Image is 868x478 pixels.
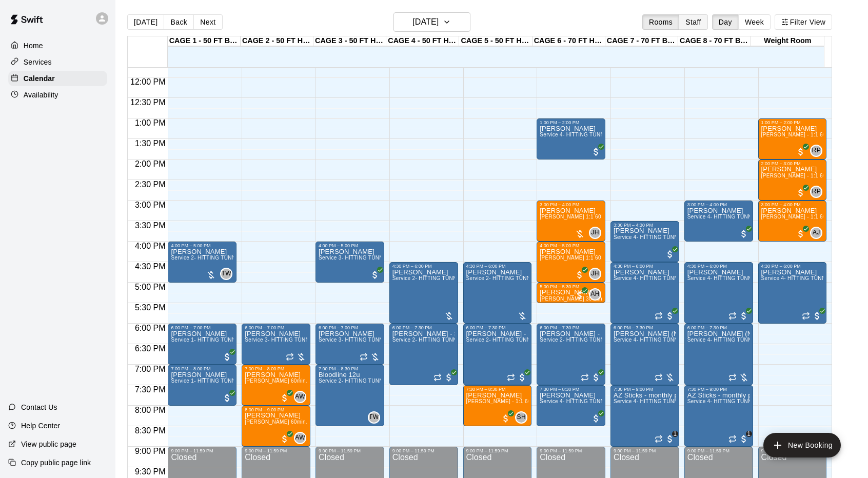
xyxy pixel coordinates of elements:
div: John Havird [589,268,601,280]
div: 5:00 PM – 5:30 PM: Cheyenne Gavin [537,283,605,303]
span: Recurring event [728,435,737,443]
div: CAGE 7 - 70 FT BB (w/ pitching mound) [605,36,678,46]
div: 9:00 PM – 11:59 PM [319,448,381,453]
p: Contact Us [21,402,57,412]
div: 7:30 PM – 8:30 PM [466,387,529,392]
button: add [763,433,841,457]
button: [DATE] [127,14,164,30]
div: 6:00 PM – 7:30 PM [687,325,750,330]
div: 9:00 PM – 11:59 PM [614,448,676,453]
span: All customers have paid [517,372,527,383]
span: Service 2- HITTING TUNNEL RENTAL - 50ft Baseball [466,275,597,281]
span: Service 2- HITTING TUNNEL RENTAL - 50ft Baseball [466,337,597,343]
div: 6:00 PM – 7:30 PM: Ty Allen - State 48 team [463,324,532,385]
span: Recurring event [728,312,737,320]
div: 5:00 PM – 5:30 PM [540,284,602,289]
span: Scott Hairston [519,411,527,424]
div: 6:00 PM – 7:30 PM: Ashleigh Castrichini (Needs new team package) [684,324,753,385]
span: All customers have paid [812,311,822,321]
span: JH [591,228,599,238]
button: [DATE] [393,12,470,32]
span: All customers have paid [796,229,806,239]
span: Recurring event [655,373,663,382]
span: AJ [813,228,820,238]
span: [PERSON_NAME] 60min. 1:1 Baseball Catching / Hitting Lessons [245,419,405,425]
div: 7:00 PM – 8:00 PM [171,366,233,371]
div: 6:00 PM – 7:30 PM [466,325,529,330]
span: Service 2- HITTING TUNNEL RENTAL - 50ft Baseball [392,275,523,281]
div: 3:30 PM – 4:30 PM [614,223,676,228]
div: 3:00 PM – 4:00 PM [687,202,750,207]
div: 3:00 PM – 4:00 PM [540,202,602,207]
div: 4:30 PM – 6:00 PM [392,264,455,269]
span: Service 4- HITTING TUNNEL RENTAL - 70ft Baseball [687,214,818,220]
div: 6:00 PM – 7:30 PM: Ashleigh Castrichini (Needs new team package) [610,324,679,385]
div: 4:30 PM – 6:00 PM: Service 4- HITTING TUNNEL RENTAL - 70ft Baseball [610,262,679,324]
div: 4:00 PM – 5:00 PM [319,243,381,248]
span: All customers have paid [665,311,675,321]
div: 8:00 PM – 9:00 PM [245,407,307,412]
span: All customers have paid [575,270,585,280]
span: Recurring event [507,373,515,382]
div: Ashtin Webb [294,391,306,403]
div: 9:00 PM – 11:59 PM [540,448,602,453]
span: 3:30 PM [132,221,168,230]
div: 7:00 PM – 8:30 PM: Bloodline 12u [315,365,384,426]
span: 6:30 PM [132,344,168,353]
span: SH [517,412,526,423]
div: Asia Jones [810,227,822,239]
span: All customers have paid [370,270,380,280]
span: Service 4- HITTING TUNNEL RENTAL - 70ft Baseball [614,399,744,404]
div: Scott Hairston [515,411,527,424]
span: Asia Jones [814,227,822,239]
span: All customers have paid [739,311,749,321]
span: TJ Wilcoxson [372,411,380,424]
span: All customers have paid [591,372,601,383]
div: 4:30 PM – 6:00 PM: Service 2- HITTING TUNNEL RENTAL - 50ft Baseball [389,262,458,324]
div: 7:30 PM – 9:00 PM: AZ Sticks - monthly package [684,385,753,447]
div: CAGE 3 - 50 FT HYBRID BB/SB [313,36,386,46]
a: Calendar [8,71,107,86]
div: Weight Room [751,36,824,46]
span: Recurring event [655,435,663,443]
div: 7:00 PM – 8:00 PM: Harvey Hardecopf [242,365,310,406]
span: Service 2- HITTING TUNNEL RENTAL - 50ft Baseball [392,337,523,343]
span: AW [295,392,305,402]
div: 2:00 PM – 3:00 PM [761,161,824,166]
button: Filter View [775,14,832,30]
div: 6:00 PM – 7:00 PM: Rudy Sanchez [168,324,236,365]
span: Service 3- HITTING TUNNEL RENTAL - 50ft Softball [319,255,446,261]
span: 1:00 PM [132,118,168,127]
a: Services [8,54,107,70]
span: 9:00 PM [132,447,168,455]
span: All customers have paid [591,413,601,424]
span: 8:00 PM [132,406,168,414]
div: CAGE 5 - 50 FT HYBRID SB/BB [459,36,532,46]
span: Recurring event [286,353,294,361]
div: 4:30 PM – 6:00 PM: Service 4- HITTING TUNNEL RENTAL - 70ft Baseball [684,262,753,324]
div: Andrew Haley [589,288,601,301]
span: [PERSON_NAME] 1:1 60 min. pitching Lesson [540,255,653,261]
span: Service 3- HITTING TUNNEL RENTAL - 50ft Softball [245,337,372,343]
span: Rocky Parra [814,186,822,198]
span: Service 2- HITTING TUNNEL RENTAL - 50ft Baseball [319,378,449,384]
button: Day [712,14,739,30]
div: CAGE 6 - 70 FT HIT TRAX [532,36,605,46]
div: 6:00 PM – 7:00 PM: Service 3- HITTING TUNNEL RENTAL - 50ft Softball [242,324,310,365]
span: All customers have paid [222,393,232,403]
div: 7:30 PM – 8:30 PM: Kristian Aguirre [463,385,532,426]
span: [PERSON_NAME] 30 min 1:1 baseball hitting / fielding / pitching lessons [540,296,716,302]
div: 4:00 PM – 5:00 PM [540,243,602,248]
span: All customers have paid [796,147,806,157]
span: Service 4- HITTING TUNNEL RENTAL - 70ft Baseball [540,399,670,404]
span: 8:30 PM [132,426,168,435]
div: Availability [8,87,107,103]
div: 6:00 PM – 7:30 PM [392,325,455,330]
span: All customers have paid [575,290,585,301]
span: Service 3- HITTING TUNNEL RENTAL - 50ft Softball [319,337,446,343]
div: 3:00 PM – 4:00 PM: John Havird 1:1 60 min. pitching Lesson [537,201,605,242]
span: 1:30 PM [132,139,168,148]
div: Rocky Parra [810,145,822,157]
span: [PERSON_NAME] 1:1 60 min. pitching Lesson [540,214,653,220]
